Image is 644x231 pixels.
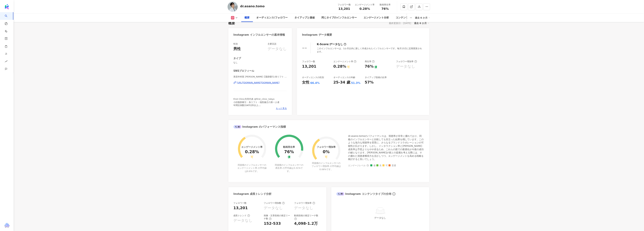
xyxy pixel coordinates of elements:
div: 主要言語 [268,42,276,45]
div: 同規模のインフルエンサーのフォロワー増加率 の平均値は です。 [311,162,341,171]
span: info-circle [392,192,396,196]
div: 可 [347,65,350,69]
div: AI [336,192,345,196]
div: 成長トレンド [234,214,250,217]
div: コンテンツ内容分析 [396,16,418,20]
div: フォロワー数 [234,202,247,205]
div: 動画再生率 [283,146,295,148]
div: タイアップ投稿の比率 [365,76,387,79]
div: 男性 [234,46,241,52]
div: -- [302,44,307,51]
div: 66.4% [310,81,320,85]
span: First Clinic共同代表 @first_clinic_tokyo 小顔脂肪吸引・糸リフト・他院修正の第一人者 年間症例数[DATE]件以上 🇺🇸VASER×🇰🇷LSSAダブル認定医 脂肪... [234,98,280,119]
div: 性別 [234,42,238,45]
div: 25-34 歲 [333,80,350,85]
div: 51.3% [351,81,361,85]
a: [URL][DOMAIN_NAME][DOMAIN_NAME] [234,81,287,84]
div: 概要 [245,16,250,20]
div: Instagram 成長トレンド分析 [234,192,272,196]
span: 76% [381,7,389,10]
div: Instagram データ概要 [302,33,332,37]
div: エンゲージメント率 [355,3,375,6]
a: search [5,12,11,49]
div: フォロワー数 [338,3,351,6]
div: [URL][DOMAIN_NAME][DOMAIN_NAME] [237,81,280,84]
span: rise [5,58,7,66]
div: 概要 [228,21,235,26]
div: 4,098-1.2万 [294,221,318,226]
div: dr.asano.tomoのパフォーマンスは、視聴率が非常に優れており、同級のインフルエンサーと比較しても目立った結果を殘しています。このような強力な視聴率を背景に、さらなるブランドコラボレーシ... [348,134,424,161]
div: 13,201 [302,64,316,69]
div: 可 [251,156,253,159]
div: 過去 6 か月 [415,15,430,20]
img: KOL Avatar [228,2,238,12]
span: 普通 [389,164,396,167]
span: 0.28% [360,7,370,10]
div: 0.28% [333,64,346,69]
div: 優 [288,156,291,159]
span: 優 [370,164,376,167]
div: AI [234,125,242,129]
div: 優 [375,65,377,69]
div: 152-533 [264,221,281,226]
img: chrome extension [4,223,10,228]
div: オーディエンスの性別 [302,76,324,79]
span: 0.6% [247,170,253,172]
div: このインフルエンサーは、1か月以内に新しく作成されたインフルエンサーです。毎月15日に定期更新されます。 [317,47,424,53]
div: データなし [294,205,313,211]
div: オーディエンス/フォロワー [256,16,288,20]
div: SNSプロフィール [234,69,254,73]
div: 画像・文章投稿の推定リーチ数 [264,214,291,220]
div: 過去 6 か月 [414,21,429,25]
span: 0.08% [319,168,326,171]
div: データなし [234,218,253,223]
div: エンゲージメント率 [241,146,263,148]
div: 同規模のインフルエンサーの再生率 の平均値は です。 [274,164,304,173]
div: フォロワー増加率 [294,202,315,205]
div: データなし [264,205,283,211]
span: なし [234,61,287,64]
div: 同じタイプのインフルエンサー [321,16,357,20]
div: データなし [338,216,423,220]
div: 最終更新日：[DATE] [389,22,411,25]
span: 可 [382,164,388,167]
div: 0% [323,150,330,154]
div: 女性 [302,80,309,85]
div: K-Score : [317,42,346,46]
div: 同規模のインフルエンサーのエンゲージメント率 の平均値は です。 [237,164,267,173]
div: 0.28% [245,150,259,154]
span: 良 [376,164,382,167]
div: エンゲージメント率 [333,60,357,63]
div: 57% [365,80,374,85]
div: Instagram コンテンツタイプの分布 [336,192,391,196]
span: 美容外科医 [PERSON_NAME]【脂肪吸引/糸リフト 東京】First Clinic 共同代表 | dr.asano.tomo [234,75,287,78]
div: 76% [365,64,374,69]
div: Instagram のパフォーマンス指標 [234,125,286,129]
div: データなし [396,64,415,69]
div: 76% [284,150,294,154]
img: logo icon [4,4,9,9]
div: フォロワー増加率 [317,146,336,148]
div: dr.asano.tomo [240,4,265,8]
div: 可 [325,156,328,159]
span: 3.31% [294,167,300,169]
div: タイアップと価値 [294,16,315,20]
div: データなし [268,46,287,52]
div: フォロワー増加率 [396,60,417,63]
div: Instagram インフルエンサーの基本情報 [234,33,285,37]
span: 13,201 [338,7,350,10]
div: フォロワー数 [302,60,315,63]
div: 動画投稿の推定リーチ数 [294,214,321,220]
div: 13,201 [234,205,248,211]
div: タイプ [234,57,241,60]
div: フォロワー増加数 [264,202,285,205]
div: データなし [330,42,343,46]
div: エンゲージレベル : [348,164,424,167]
div: エンゲージメント分析 [364,16,389,20]
div: 動画再生率 [379,3,392,6]
div: 再生率 [365,60,375,63]
div: オーディエンスの年齢 [333,76,355,79]
span: もっと見る [276,107,287,110]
